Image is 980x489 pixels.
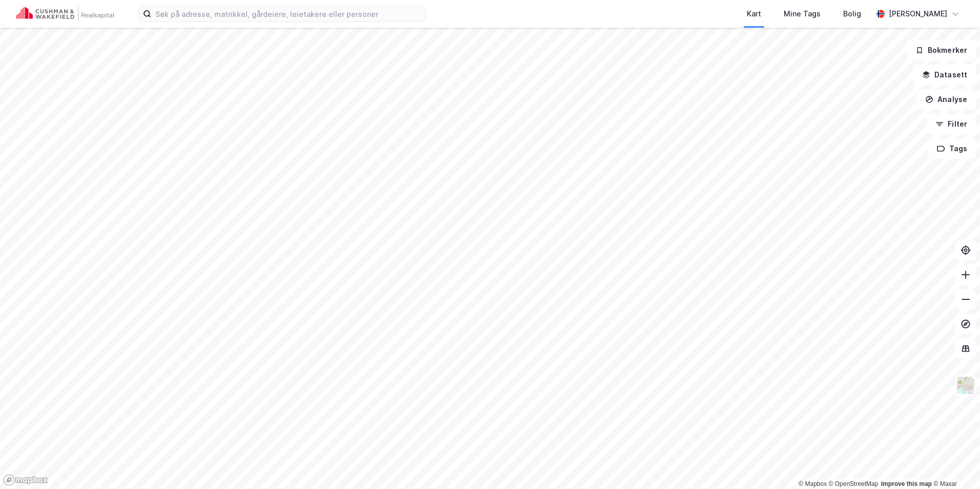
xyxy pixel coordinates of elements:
[916,89,976,110] button: Analyse
[881,480,932,487] a: Improve this map
[747,8,761,20] div: Kart
[799,480,827,487] a: Mapbox
[843,8,861,20] div: Bolig
[3,474,48,486] a: Mapbox homepage
[956,376,975,395] img: Z
[784,8,821,20] div: Mine Tags
[151,6,425,22] input: Søk på adresse, matrikkel, gårdeiere, leietakere eller personer
[16,7,114,21] img: cushman-wakefield-realkapital-logo.202ea83816669bd177139c58696a8fa1.svg
[829,480,879,487] a: OpenStreetMap
[928,138,976,159] button: Tags
[929,440,980,489] iframe: Chat Widget
[889,8,947,20] div: [PERSON_NAME]
[907,40,976,60] button: Bokmerker
[913,65,976,85] button: Datasett
[929,440,980,489] div: Kontrollprogram for chat
[927,114,976,134] button: Filter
